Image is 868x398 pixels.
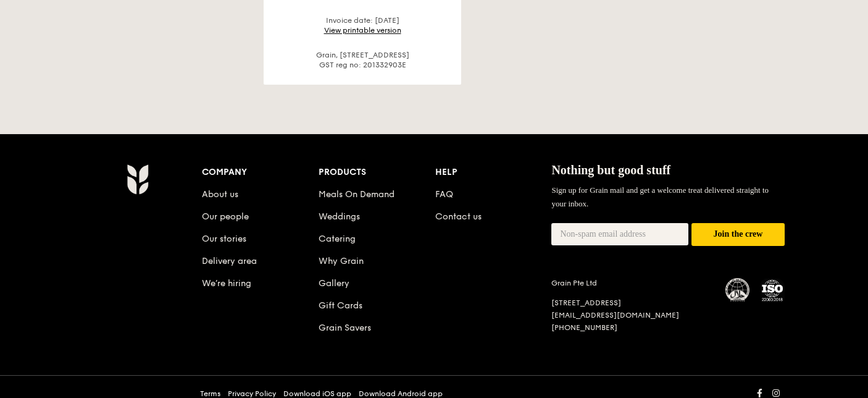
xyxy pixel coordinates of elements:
span: Nothing but good stuff [551,163,670,177]
div: Products [319,164,435,181]
a: Meals On Demand [319,189,394,200]
div: Grain Pte Ltd [551,278,711,288]
input: Non-spam email address [551,223,688,245]
a: We’re hiring [202,278,251,289]
a: Gallery [319,278,349,289]
div: [STREET_ADDRESS] [551,298,711,308]
a: Grain Savers [319,323,371,333]
a: Delivery area [202,256,257,266]
span: Sign up for Grain mail and get a welcome treat delivered straight to your inbox. [551,185,769,208]
a: Why Grain [319,256,364,266]
a: View printable version [324,26,401,35]
a: [EMAIL_ADDRESS][DOMAIN_NAME] [551,311,679,320]
div: Grain, [STREET_ADDRESS] GST reg no: 201332903E [269,50,456,70]
a: Catering [319,234,356,244]
a: Our stories [202,234,246,244]
a: FAQ [435,189,453,200]
a: Our people [202,211,249,222]
a: About us [202,189,238,200]
div: Help [435,164,552,181]
img: Grain [127,164,148,195]
a: Gift Cards [319,300,362,311]
button: Join the crew [691,223,785,246]
a: [PHONE_NUMBER] [551,323,617,332]
img: ISO Certified [760,278,785,303]
img: MUIS Halal Certified [725,278,750,303]
a: Contact us [435,211,482,222]
div: Company [202,164,319,181]
div: Invoice date: [DATE] [269,15,456,35]
a: Weddings [319,211,360,222]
